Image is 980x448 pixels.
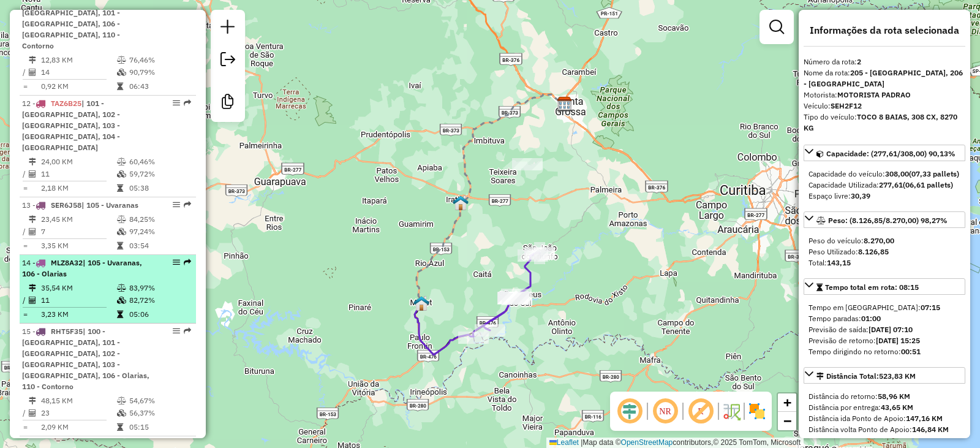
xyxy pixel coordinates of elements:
[869,325,913,334] strong: [DATE] 07:10
[809,180,960,191] div: Capacidade Utilizada:
[804,297,965,362] div: Tempo total em rota: 08:15
[173,327,180,335] em: Opções
[804,386,965,440] div: Distância Total:523,83 KM
[912,425,949,434] strong: 146,84 KM
[809,335,960,346] div: Previsão de retorno:
[881,403,913,412] strong: 43,65 KM
[129,226,190,238] td: 97,24%
[22,308,28,321] td: =
[22,182,28,194] td: =
[804,56,965,67] div: Número da rota:
[809,324,960,335] div: Previsão de saída:
[81,200,138,210] span: | 105 - Uvaranas
[885,169,909,178] strong: 308,00
[40,80,116,93] td: 0,92 KM
[29,284,36,292] i: Distância Total
[809,257,960,268] div: Total:
[51,258,83,267] span: MLZ8A32
[40,421,116,433] td: 2,09 KM
[804,211,965,228] a: Peso: (8.126,85/8.270,00) 98,27%
[778,393,796,412] a: Zoom in
[40,54,116,66] td: 12,83 KM
[722,401,741,421] img: Fluxo de ruas
[809,424,960,435] div: Distância volta Ponto de Apoio:
[621,438,673,447] a: OpenStreetMap
[117,311,123,318] i: Tempo total em rota
[764,15,789,39] a: Exibir filtros
[29,170,36,178] i: Total de Atividades
[40,156,116,168] td: 24,00 KM
[809,346,960,357] div: Tempo dirigindo no retorno:
[804,25,965,36] h4: Informações da rota selecionada
[129,407,190,419] td: 56,37%
[816,371,916,382] div: Distância Total:
[22,407,28,419] td: /
[22,99,120,152] span: 12 -
[809,413,960,424] div: Distância ida Ponto de Apoio:
[827,258,851,267] strong: 143,15
[184,327,191,335] em: Rota exportada
[173,259,180,266] em: Opções
[783,413,791,428] span: −
[879,371,916,381] span: 523,83 KM
[906,414,943,423] strong: 147,16 KM
[864,236,894,245] strong: 8.270,00
[453,195,469,211] img: PA Irati
[804,164,965,207] div: Capacidade: (277,61/308,00) 90,13%
[117,397,126,404] i: % de utilização do peso
[117,409,126,417] i: % de utilização da cubagem
[650,397,680,426] span: Ocultar NR
[51,200,81,210] span: SER6J58
[857,57,861,66] strong: 2
[828,216,948,225] span: Peso: (8.126,85/8.270,00) 98,27%
[40,395,116,407] td: 48,15 KM
[117,216,126,223] i: % de utilização do peso
[117,284,126,292] i: % de utilização do peso
[831,101,862,110] strong: SEH2F12
[778,412,796,430] a: Zoom out
[129,421,190,433] td: 05:15
[117,423,123,431] i: Tempo total em rota
[22,200,138,210] span: 13 -
[809,246,960,257] div: Peso Utilizado:
[51,99,81,108] span: TAZ6B25
[22,327,149,391] span: | 100 - [GEOGRAPHIC_DATA], 101 - [GEOGRAPHIC_DATA], 102 - [GEOGRAPHIC_DATA], 103 - [GEOGRAPHIC_DA...
[809,313,960,324] div: Tempo paradas:
[22,66,28,78] td: /
[29,216,36,223] i: Distância Total
[129,395,190,407] td: 54,67%
[901,347,921,356] strong: 00:51
[809,302,960,313] div: Tempo em [GEOGRAPHIC_DATA]:
[804,112,957,132] strong: TOCO 8 BAIAS, 308 CX, 8270 KG
[809,391,960,402] div: Distância do retorno:
[804,230,965,273] div: Peso: (8.126,85/8.270,00) 98,27%
[184,201,191,208] em: Rota exportada
[129,282,190,294] td: 83,97%
[117,158,126,165] i: % de utilização do peso
[29,397,36,404] i: Distância Total
[783,395,791,410] span: +
[876,336,920,345] strong: [DATE] 15:25
[40,66,116,78] td: 14
[557,96,573,112] img: VIRGINIA PONTA GROSSA
[117,184,123,192] i: Tempo total em rota
[809,191,960,202] div: Espaço livre:
[909,169,959,178] strong: (07,33 pallets)
[512,158,543,170] div: Atividade não roteirizada - MERCADO ESTACAO
[22,421,28,433] td: =
[129,66,190,78] td: 90,79%
[117,69,126,76] i: % de utilização da cubagem
[22,240,28,252] td: =
[879,180,903,189] strong: 277,61
[117,56,126,64] i: % de utilização do peso
[809,169,960,180] div: Capacidade do veículo:
[546,438,804,448] div: Map data © contributors,© 2025 TomTom, Microsoft
[549,438,579,447] a: Leaflet
[216,89,240,117] a: Criar modelo
[129,294,190,306] td: 82,72%
[40,182,116,194] td: 2,18 KM
[826,149,956,158] span: Capacidade: (277,61/308,00) 90,13%
[184,99,191,107] em: Rota exportada
[29,228,36,235] i: Total de Atividades
[858,247,889,256] strong: 8.126,85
